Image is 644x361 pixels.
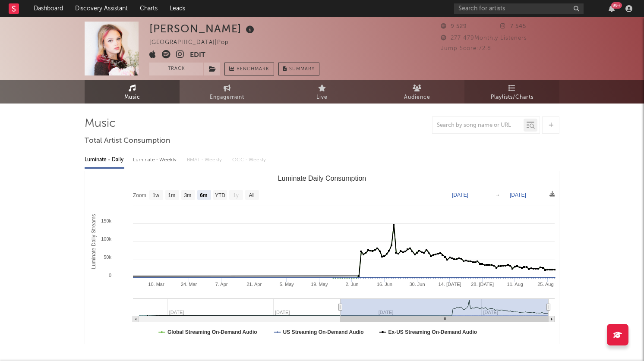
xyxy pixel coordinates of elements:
[224,63,274,75] a: Benchmark
[454,3,584,14] input: Search for artists
[85,171,559,344] svg: Luminate Daily Consumption
[91,214,97,269] text: Luminate Daily Streams
[233,192,239,198] text: 1y
[441,24,467,29] span: 9 529
[345,282,358,287] text: 2. Jun
[275,80,369,104] a: Live
[153,192,160,198] text: 1w
[215,282,228,287] text: 7. Apr
[609,5,615,12] button: 99+
[181,282,197,287] text: 24. Mar
[190,50,205,61] button: Edit
[537,282,553,287] text: 25. Aug
[289,67,315,72] span: Summary
[180,80,275,104] a: Engagement
[471,282,494,287] text: 28. [DATE]
[283,329,364,335] text: US Streaming On-Demand Audio
[452,192,468,198] text: [DATE]
[507,282,523,287] text: 11. Aug
[133,192,146,198] text: Zoom
[311,282,328,287] text: 19. May
[432,122,524,129] input: Search by song name or URL
[104,254,111,260] text: 50k
[210,92,244,103] span: Engagement
[149,38,239,48] div: [GEOGRAPHIC_DATA] | Pop
[249,192,254,198] text: All
[409,282,425,287] text: 30. Jun
[388,329,477,335] text: Ex-US Streaming On-Demand Audio
[85,153,124,167] div: Luminate - Daily
[377,282,392,287] text: 16. Jun
[124,92,140,103] span: Music
[404,92,430,103] span: Audience
[495,192,500,198] text: →
[500,24,526,29] span: 7 545
[109,273,111,278] text: 0
[167,329,257,335] text: Global Streaming On-Demand Audio
[184,192,192,198] text: 3m
[278,175,366,182] text: Luminate Daily Consumption
[439,282,461,287] text: 14. [DATE]
[200,192,207,198] text: 6m
[510,192,526,198] text: [DATE]
[316,92,328,103] span: Live
[611,2,622,9] div: 99 +
[491,92,534,103] span: Playlists/Charts
[464,80,559,104] a: Playlists/Charts
[278,63,319,75] button: Summary
[101,218,111,223] text: 150k
[280,282,294,287] text: 5. May
[85,80,180,104] a: Music
[246,282,262,287] text: 21. Apr
[85,136,170,146] span: Total Artist Consumption
[237,64,269,75] span: Benchmark
[148,282,164,287] text: 10. Mar
[441,46,491,51] span: Jump Score: 72.8
[149,63,203,75] button: Track
[168,192,176,198] text: 1m
[441,35,527,41] span: 277 479 Monthly Listeners
[101,236,111,242] text: 100k
[149,22,256,36] div: [PERSON_NAME]
[133,153,178,167] div: Luminate - Weekly
[369,80,464,104] a: Audience
[215,192,225,198] text: YTD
